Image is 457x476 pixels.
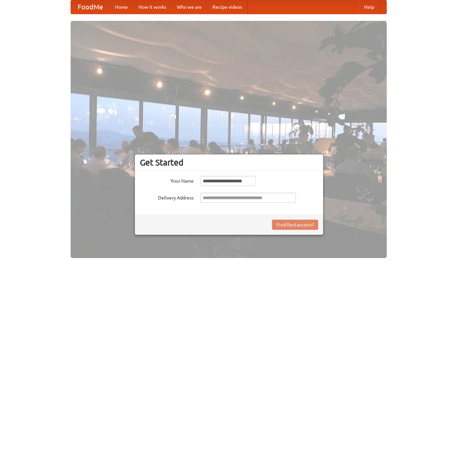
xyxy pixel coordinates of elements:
[140,193,194,201] label: Delivery Address
[207,0,247,14] a: Recipe videos
[71,0,110,14] a: FoodMe
[140,157,318,168] h3: Get Started
[110,0,133,14] a: Home
[140,176,194,184] label: Your Name
[272,220,318,230] button: Find Restaurants!
[133,0,172,14] a: How it works
[359,0,380,14] a: Help
[172,0,207,14] a: Who we are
